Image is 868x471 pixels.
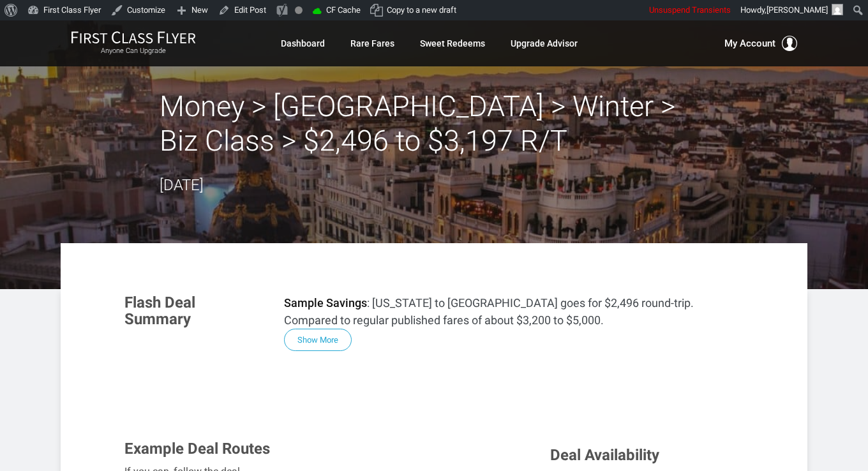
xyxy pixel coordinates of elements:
[124,440,270,458] span: Example Deal Routes
[767,5,828,15] span: [PERSON_NAME]
[160,89,708,158] h2: Money > [GEOGRAPHIC_DATA] > Winter > Biz Class > $2,496 to $3,197 R/T
[649,5,731,15] span: Unsuspend Transients
[350,32,394,55] a: Rare Fares
[420,32,485,55] a: Sweet Redeems
[284,294,744,329] p: : [US_STATE] to [GEOGRAPHIC_DATA] goes for $2,496 round-trip. Compared to regular published fares...
[281,32,325,55] a: Dashboard
[284,296,367,310] strong: Sample Savings
[724,36,797,51] button: My Account
[284,329,352,351] button: Show More
[71,31,196,56] a: First Class FlyerAnyone Can Upgrade
[724,36,775,51] span: My Account
[124,294,265,328] h3: Flash Deal Summary
[71,31,196,44] img: First Class Flyer
[511,32,578,55] a: Upgrade Advisor
[71,47,196,56] small: Anyone Can Upgrade
[160,176,204,194] time: [DATE]
[550,446,659,464] span: Deal Availability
